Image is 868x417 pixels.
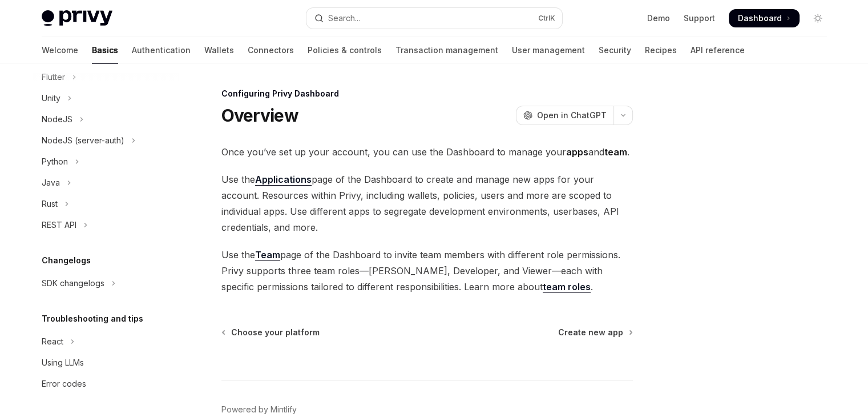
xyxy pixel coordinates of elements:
a: Error codes [33,374,179,394]
div: NodeJS (server-auth) [42,134,124,147]
a: Dashboard [729,9,800,27]
a: User management [512,37,585,64]
div: SDK changelogs [42,276,104,290]
button: Toggle Python section [33,151,179,172]
a: Basics [92,37,118,64]
strong: team [604,146,627,158]
span: Ctrl K [538,14,555,23]
button: Open in ChatGPT [516,106,613,125]
a: Policies & controls [308,37,382,64]
div: Configuring Privy Dashboard [221,88,633,99]
a: Team [255,249,280,261]
a: team roles [543,281,591,293]
a: Connectors [248,37,294,64]
a: Recipes [645,37,677,64]
h5: Troubleshooting and tips [42,312,143,326]
div: REST API [42,218,76,232]
span: Choose your platform [231,327,320,338]
a: Choose your platform [223,327,320,338]
div: Unity [42,91,60,105]
a: Create new app [558,327,632,338]
a: Transaction management [395,37,498,64]
a: Security [599,37,631,64]
div: Java [42,176,60,190]
button: Toggle Rust section [33,194,179,214]
a: API reference [691,37,745,64]
a: Powered by Mintlify [221,404,297,415]
div: Search... [328,11,360,25]
img: light logo [42,10,112,26]
button: Toggle NodeJS (server-auth) section [33,130,179,151]
div: Error codes [42,377,86,391]
span: Open in ChatGPT [537,110,607,121]
a: Wallets [204,37,234,64]
span: Once you’ve set up your account, you can use the Dashboard to manage your and . [221,144,633,160]
a: Demo [647,13,670,24]
a: Using LLMs [33,352,179,373]
div: Rust [42,197,58,211]
a: Welcome [42,37,78,64]
button: Toggle dark mode [809,9,827,27]
button: Toggle React section [33,331,179,352]
span: Dashboard [738,13,782,24]
button: Toggle SDK changelogs section [33,273,179,294]
a: Support [684,13,715,24]
button: Toggle Unity section [33,88,179,109]
button: Toggle NodeJS section [33,109,179,130]
button: Open search [306,8,562,29]
strong: apps [566,146,588,158]
div: React [42,335,63,348]
a: Applications [255,174,312,186]
button: Toggle Java section [33,173,179,193]
a: Authentication [132,37,191,64]
div: NodeJS [42,113,72,126]
span: Create new app [558,327,623,338]
h1: Overview [221,105,298,126]
span: Use the page of the Dashboard to create and manage new apps for your account. Resources within Pr... [221,171,633,235]
span: Use the page of the Dashboard to invite team members with different role permissions. Privy suppo... [221,247,633,295]
div: Using LLMs [42,356,84,370]
button: Toggle REST API section [33,215,179,235]
div: Python [42,155,68,169]
h5: Changelogs [42,254,91,267]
